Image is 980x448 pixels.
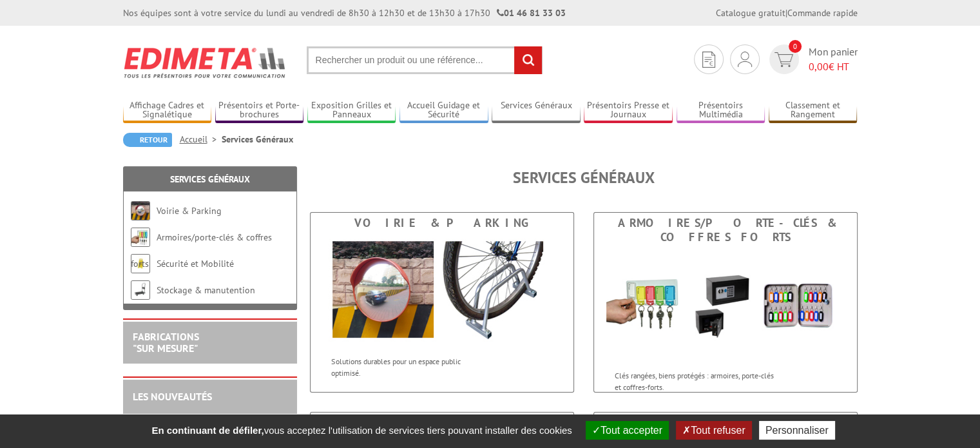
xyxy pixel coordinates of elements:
[310,212,574,393] a: Voirie & Parking Voirie & Parking Solutions durables pour un espace public optimisé.
[123,39,287,86] img: Edimeta
[584,100,673,121] a: Présentoirs Presse et Journaux
[769,100,858,121] a: Classement et Rangement
[323,233,561,349] img: Voirie & Parking
[774,52,793,67] img: devis rapide
[615,370,774,392] p: Clés rangées, biens protégés : armoires, porte-clés et coffres-forts.
[597,216,854,244] div: Armoires/porte-clés & coffres forts
[789,40,802,53] span: 0
[123,133,172,147] a: Retour
[307,100,396,121] a: Exposition Grilles et Panneaux
[492,100,581,121] a: Services Généraux
[809,59,858,74] span: € HT
[222,133,293,146] li: Services Généraux
[677,100,765,121] a: Présentoirs Multimédia
[399,100,488,121] a: Accueil Guidage et Sécurité
[131,231,272,269] a: Armoires/porte-clés & coffres forts
[809,60,829,73] span: 0,00
[716,7,785,19] a: Catalogue gratuit
[145,425,578,436] span: vous acceptez l'utilisation de services tiers pouvant installer des cookies
[123,6,566,19] div: Nos équipes sont à votre service du lundi au vendredi de 8h30 à 12h30 et de 13h30 à 17h30
[215,100,304,121] a: Présentoirs et Porte-brochures
[738,52,752,67] img: devis rapide
[676,421,751,440] button: Tout refuser
[131,201,150,220] img: Voirie & Parking
[787,7,858,19] a: Commande rapide
[809,44,858,74] span: Mon panier
[131,228,150,247] img: Armoires/porte-clés & coffres forts
[131,280,150,300] img: Stockage & manutention
[593,212,858,393] a: Armoires/porte-clés & coffres forts Armoires/porte-clés & coffres forts Clés rangées, biens proté...
[716,6,858,19] div: |
[157,258,234,269] a: Sécurité et Mobilité
[151,425,264,436] strong: En continuant de défiler,
[759,421,835,440] button: Personnaliser (fenêtre modale)
[702,52,715,68] img: devis rapide
[314,216,570,230] div: Voirie & Parking
[157,205,222,217] a: Voirie & Parking
[157,284,255,296] a: Stockage & manutention
[586,421,669,440] button: Tout accepter
[180,133,222,145] a: Accueil
[766,44,858,74] a: devis rapide 0 Mon panier 0,00€ HT
[307,46,543,74] input: Rechercher un produit ou une référence...
[133,390,212,403] a: LES NOUVEAUTÉS
[310,170,858,186] h1: Services Généraux
[170,173,250,185] a: Services Généraux
[514,46,542,74] input: rechercher
[133,330,199,355] a: FABRICATIONS"Sur Mesure"
[497,7,566,19] strong: 01 46 81 33 03
[606,248,845,364] img: Armoires/porte-clés & coffres forts
[123,100,212,121] a: Affichage Cadres et Signalétique
[331,356,491,378] p: Solutions durables pour un espace public optimisé.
